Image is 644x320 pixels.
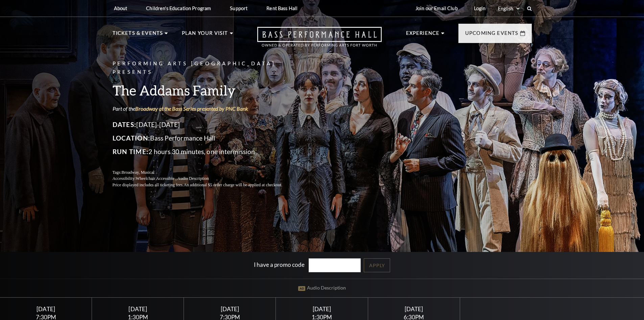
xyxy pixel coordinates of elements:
a: Broadway at the Bass Series presented by PNC Bank [135,105,248,112]
p: Plan Your Visit [182,29,228,41]
span: Location: [113,134,150,142]
span: An additional $5 order charge will be applied at checkout. [184,183,282,187]
div: 1:30PM [284,314,360,320]
p: Children's Education Program [146,5,211,11]
div: 6:30PM [376,314,452,320]
p: Support [230,5,247,11]
p: 2 hours 30 minutes, one intermission [113,146,299,157]
p: Performing Arts [GEOGRAPHIC_DATA] Presents [113,60,299,77]
select: Select: [497,5,521,12]
span: Dates: [113,121,137,128]
p: Part of the [113,105,299,112]
div: [DATE] [284,305,360,313]
div: 7:30PM [8,314,84,320]
span: Wheelchair Accessible , Audio Description [136,176,209,181]
div: [DATE] [8,305,84,313]
p: Bass Performance Hall [113,133,299,144]
p: Experience [406,29,440,41]
p: Rent Bass Hall [266,5,297,11]
p: About [114,5,127,11]
p: Tickets & Events [113,29,163,41]
div: [DATE] [100,305,176,313]
span: Broadway, Musical [121,170,154,175]
div: [DATE] [192,305,268,313]
p: Upcoming Events [465,29,519,41]
div: 1:30PM [100,314,176,320]
p: Price displayed includes all ticketing fees. [113,182,299,188]
p: Tags: [113,169,299,176]
label: I have a promo code [254,261,305,268]
p: [DATE]-[DATE] [113,119,299,130]
p: Accessibility: [113,175,299,182]
span: Run Time: [113,148,149,155]
div: 7:30PM [192,314,268,320]
h3: The Addams Family [113,82,299,99]
div: [DATE] [376,305,452,313]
